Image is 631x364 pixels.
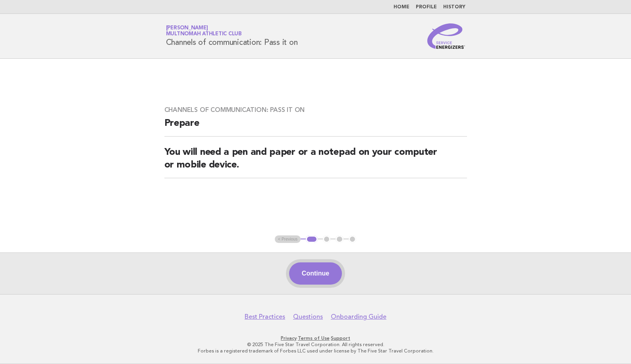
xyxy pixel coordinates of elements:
[166,32,242,37] span: Multnomah Athletic Club
[73,341,559,348] p: © 2025 The Five Star Travel Corporation. All rights reserved.
[73,335,559,341] p: · ·
[416,5,437,10] a: Profile
[293,313,323,321] a: Questions
[164,146,467,178] h2: You will need a pen and paper or a notepad on your computer or mobile device.
[289,262,342,285] button: Continue
[245,313,285,321] a: Best Practices
[306,235,317,243] button: 1
[73,348,559,354] p: Forbes is a registered trademark of Forbes LLC used under license by The Five Star Travel Corpora...
[331,335,350,341] a: Support
[443,5,465,10] a: History
[331,313,386,321] a: Onboarding Guide
[164,117,467,137] h2: Prepare
[166,26,298,46] h1: Channels of communication: Pass it on
[298,335,330,341] a: Terms of Use
[166,25,242,37] a: [PERSON_NAME]Multnomah Athletic Club
[394,5,409,10] a: Home
[164,106,467,114] h3: Channels of communication: Pass it on
[427,23,465,49] img: Service Energizers
[281,335,297,341] a: Privacy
